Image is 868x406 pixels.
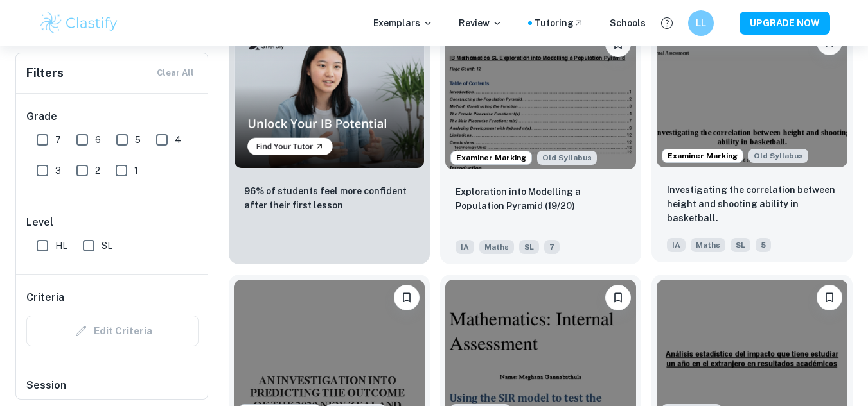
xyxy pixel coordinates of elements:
h6: Criteria [26,290,64,305]
span: Maths [479,240,514,254]
button: Bookmark [817,285,842,310]
span: 1 [134,164,138,178]
div: Although this IA is written for the old math syllabus (last exam in November 2020), the current I... [537,151,597,165]
span: 3 [55,164,61,178]
span: HL [55,239,67,253]
span: SL [519,240,539,254]
h6: Session [26,378,199,403]
button: Help and Feedback [656,12,678,34]
a: Examiner MarkingAlthough this IA is written for the old math syllabus (last exam in November 2020... [651,21,853,264]
p: Review [459,16,502,30]
span: 7 [544,240,560,254]
p: Investigating the correlation between height and shooting ability in basketball. [667,183,837,225]
span: SL [731,238,750,252]
span: SL [102,239,112,253]
div: Although this IA is written for the old math syllabus (last exam in November 2020), the current I... [748,149,808,163]
button: UPGRADE NOW [740,12,830,35]
a: Thumbnail96% of students feel more confident after their first lesson [229,21,430,264]
span: 6 [95,133,101,147]
button: Bookmark [394,285,420,310]
span: 4 [175,133,181,147]
h6: Filters [26,64,64,82]
span: Examiner Marking [662,150,743,162]
a: Examiner MarkingAlthough this IA is written for the old math syllabus (last exam in November 2020... [440,21,641,264]
p: 96% of students feel more confident after their first lesson [244,184,414,212]
a: Tutoring [535,16,584,30]
button: LL [688,10,714,36]
span: IA [667,238,686,252]
img: Clastify logo [39,10,120,36]
h6: LL [693,16,708,30]
h6: Level [26,215,199,230]
p: Exemplars [373,16,433,30]
span: Examiner Marking [451,152,531,164]
span: IA [456,240,474,254]
span: Maths [691,238,725,252]
img: Maths IA example thumbnail: Exploration into Modelling a Population [445,26,636,169]
p: Exploration into Modelling a Population Pyramid (19/20) [456,185,626,213]
a: Schools [610,16,646,30]
img: Maths IA example thumbnail: Investigating the correlation between he [657,24,847,167]
span: Old Syllabus [748,149,808,163]
img: Thumbnail [234,26,425,168]
h6: Grade [26,109,199,124]
span: 5 [756,238,771,252]
span: 7 [55,133,61,147]
span: Old Syllabus [537,151,597,165]
div: Criteria filters are unavailable when searching by topic [26,316,199,346]
button: Bookmark [605,285,631,310]
span: 5 [135,133,141,147]
span: 2 [95,164,100,178]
